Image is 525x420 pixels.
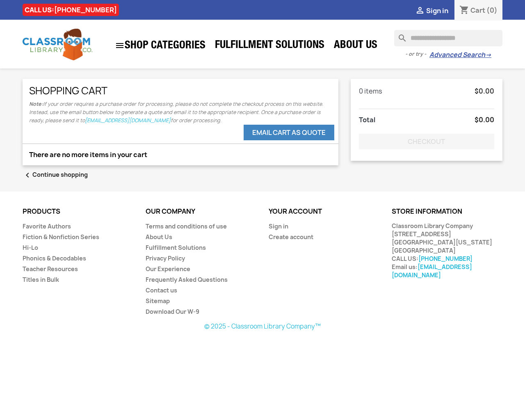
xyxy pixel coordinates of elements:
[146,222,227,230] a: Terms and conditions of use
[23,254,86,262] a: Phonics & Decodables
[359,134,494,149] button: Checkout
[23,276,59,283] a: Titles in Bulk
[418,255,472,262] a: [PHONE_NUMBER]
[85,117,171,124] a: [EMAIL_ADDRESS][DOMAIN_NAME]
[405,50,429,58] span: - or try -
[359,115,375,124] span: Total
[146,265,190,273] a: Our Experience
[23,170,32,180] i: chevron_left
[29,100,332,125] p: If your order requires a purchase order for processing, please do not complete the checkout proce...
[146,244,206,251] a: Fulfillment Solutions
[415,6,425,16] i: 
[470,6,485,15] span: Cart
[146,254,185,262] a: Privacy Policy
[204,322,321,331] a: © 2025 - Classroom Library Company™
[269,233,313,241] a: Create account
[23,171,88,178] a: chevron_leftContinue shopping
[23,244,38,251] a: Hi-Lo
[392,222,502,279] div: Classroom Library Company [STREET_ADDRESS] [GEOGRAPHIC_DATA][US_STATE] [GEOGRAPHIC_DATA] CALL US:...
[29,100,43,107] b: Note:
[29,85,332,96] h1: Shopping Cart
[392,263,472,279] a: [EMAIL_ADDRESS][DOMAIN_NAME]
[146,308,199,315] a: Download Our W-9
[269,207,322,216] a: Your account
[426,6,448,15] span: Sign in
[23,222,71,230] a: Favorite Authors
[392,208,502,215] p: Store information
[429,51,491,59] a: Advanced Search→
[146,208,256,215] p: Our company
[415,6,448,15] a:  Sign in
[330,38,381,54] a: About Us
[486,6,498,15] span: (0)
[111,37,210,55] a: SHOP CATEGORIES
[23,29,92,60] img: Classroom Library Company
[485,51,491,59] span: →
[23,4,119,16] div: CALL US:
[23,233,99,241] a: Fiction & Nonfiction Series
[146,233,172,241] a: About Us
[359,87,382,96] span: 0 items
[269,222,288,230] a: Sign in
[244,125,334,140] button: eMail Cart as Quote
[394,30,404,40] i: search
[23,265,78,273] a: Teacher Resources
[475,116,494,124] span: $0.00
[146,286,177,294] a: Contact us
[394,30,502,46] input: Search
[23,208,133,215] p: Products
[146,297,170,305] a: Sitemap
[146,276,228,283] a: Frequently Asked Questions
[115,41,125,50] i: 
[54,5,117,14] a: [PHONE_NUMBER]
[459,6,469,16] i: shopping_cart
[29,150,147,159] span: There are no more items in your cart
[211,38,329,54] a: Fulfillment Solutions
[475,87,494,95] span: $0.00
